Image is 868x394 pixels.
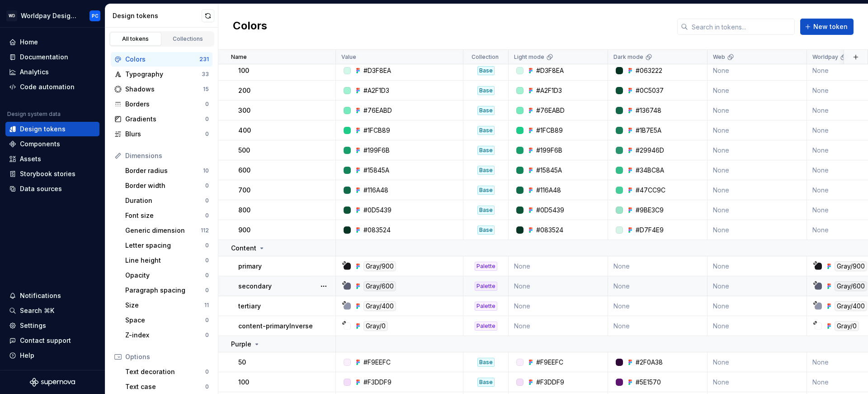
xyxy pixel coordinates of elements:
[125,382,205,391] div: Text case
[122,298,212,312] a: Size11
[536,378,564,387] div: #F3DDF9
[122,328,212,342] a: Z-index0
[800,19,854,35] button: New token
[122,163,212,178] a: Border radius10
[125,166,203,175] div: Border radius
[708,220,807,240] td: None
[125,196,205,205] div: Duration
[203,167,209,174] div: 10
[238,282,272,291] p: secondary
[636,86,664,95] div: #0C5037
[708,61,807,81] td: None
[125,130,205,139] div: Blurs
[238,206,250,215] p: 800
[813,22,848,31] span: New token
[238,166,250,175] p: 600
[477,358,495,367] div: Base
[636,106,661,115] div: #136748
[122,193,212,208] a: Duration0
[363,378,392,387] div: #F3DDF9
[122,283,212,298] a: Paragraph spacing0
[199,56,209,63] div: 231
[122,268,212,283] a: Opacity0
[231,340,251,349] p: Purple
[20,82,75,91] div: Code automation
[613,53,643,61] p: Dark mode
[125,211,205,220] div: Font size
[205,317,209,324] div: 0
[477,378,495,387] div: Base
[536,86,562,95] div: #A2F1D3
[111,82,212,96] a: Shadows15
[5,137,99,151] a: Components
[477,126,495,135] div: Base
[509,296,608,316] td: None
[205,101,209,108] div: 0
[204,302,209,309] div: 11
[122,178,212,193] a: Border width0
[708,256,807,276] td: None
[238,378,249,387] p: 100
[20,306,54,315] div: Search ⌘K
[688,19,795,35] input: Search in tokens...
[509,316,608,336] td: None
[233,19,267,35] h2: Colors
[113,11,202,20] div: Design tokens
[20,336,71,345] div: Contact support
[363,106,392,115] div: #76EABD
[165,35,211,43] div: Collections
[363,166,389,175] div: #15845A
[363,86,389,95] div: #A2F1D3
[6,10,17,21] div: WD
[536,146,562,155] div: #199F6B
[363,206,392,215] div: #0D5439
[475,262,497,271] div: Palette
[202,71,209,78] div: 33
[122,313,212,327] a: Space0
[30,378,75,387] a: Supernova Logo
[708,140,807,160] td: None
[509,276,608,296] td: None
[477,146,495,155] div: Base
[835,301,867,311] div: Gray/400
[125,70,202,79] div: Typography
[608,256,708,276] td: None
[536,66,564,75] div: #D3F8EA
[5,318,99,333] a: Settings
[477,166,495,175] div: Base
[20,291,61,300] div: Notifications
[20,139,60,149] div: Components
[205,272,209,279] div: 0
[125,100,205,109] div: Borders
[708,276,807,296] td: None
[363,126,390,135] div: #1FCB89
[363,321,388,331] div: Gray/0
[125,256,205,265] div: Line height
[477,186,495,195] div: Base
[125,301,204,310] div: Size
[835,281,867,291] div: Gray/600
[238,106,250,115] p: 300
[636,126,661,135] div: #1B7E5A
[608,276,708,296] td: None
[125,367,205,376] div: Text decoration
[835,321,859,331] div: Gray/0
[2,6,103,25] button: WDWorldpay Design SystemPC
[205,212,209,219] div: 0
[514,53,544,61] p: Light mode
[5,152,99,166] a: Assets
[708,352,807,372] td: None
[113,35,158,43] div: All tokens
[238,126,251,135] p: 400
[7,111,61,118] div: Design system data
[238,302,261,311] p: tertiary
[536,206,564,215] div: #0D5439
[122,223,212,238] a: Generic dimension112
[363,226,391,235] div: #083524
[477,66,495,75] div: Base
[20,38,38,47] div: Home
[20,67,49,77] div: Analytics
[111,127,212,141] a: Blurs0
[536,186,561,195] div: #116A48
[477,226,495,235] div: Base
